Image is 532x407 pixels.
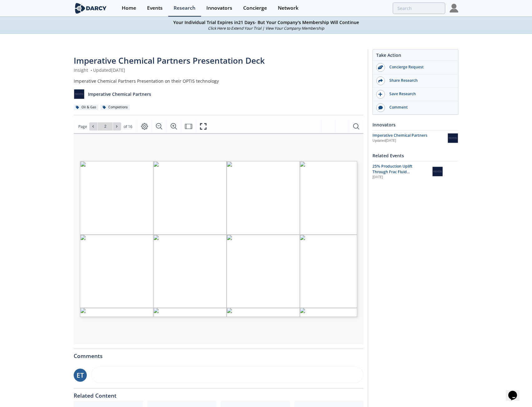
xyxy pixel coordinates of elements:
div: Completions [101,105,130,110]
div: Research [174,6,195,11]
div: Concierge Request [385,64,455,70]
div: [DATE] [372,175,428,180]
div: Imperative Chemical Partners Presentation on their OPTIS technology [74,78,363,84]
img: Profile [450,4,458,12]
div: Oil & Gas [74,105,98,110]
div: Save Research [385,91,455,97]
div: Concierge [243,6,267,11]
div: Updated [DATE] [372,138,447,143]
a: Click Here to Extend Your Trial [208,26,261,31]
span: • [89,67,93,73]
a: Imperative Chemical Partners Updated[DATE] Imperative Chemical Partners [372,133,458,144]
span: | [262,26,264,31]
div: Comment [385,105,455,110]
div: Imperative Chemical Partners [372,133,447,138]
div: Innovators [206,6,232,11]
img: Imperative Chemical Partners [432,166,443,177]
div: Take Action [373,52,458,61]
div: Comments [74,349,363,359]
div: Innovators [372,119,458,130]
a: 25% Production Uplift Through Frac Fluid Optimization [DATE] Imperative Chemical Partners [372,164,458,180]
div: Related Events [372,150,458,161]
input: Advanced Search [393,2,445,14]
img: logo-wide.svg [74,3,108,14]
div: Share Research [385,78,455,83]
div: Home [122,6,136,11]
span: 25% Production Uplift Through Frac Fluid Optimization [372,164,412,180]
img: Imperative Chemical Partners [447,133,458,144]
a: View Your Company Membership [265,26,324,31]
div: Events [147,6,163,11]
div: Network [278,6,298,11]
div: Related Content [74,389,363,399]
p: Imperative Chemical Partners [88,91,151,97]
div: Insight Updated [DATE] [74,67,363,73]
div: ET [74,369,87,382]
span: Imperative Chemical Partners Presentation Deck [74,55,265,66]
iframe: chat widget [506,382,526,401]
